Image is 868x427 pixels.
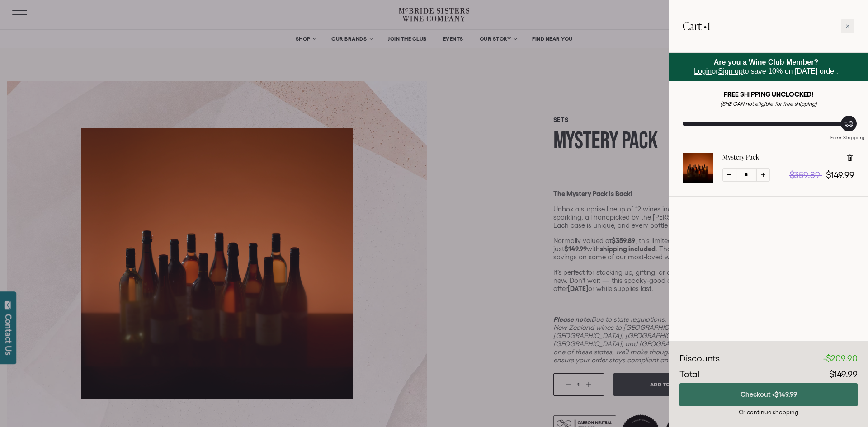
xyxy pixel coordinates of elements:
[714,58,819,66] strong: Are you a Wine Club Member?
[683,14,710,39] h2: Cart •
[826,353,858,363] span: $209.90
[679,408,858,417] div: Or continue shopping
[720,101,817,107] em: (SHE CAN not eligible for free shipping)
[707,19,710,33] span: 1
[718,67,743,75] a: Sign up
[679,383,858,406] button: Checkout •$149.99
[823,352,858,366] div: -
[722,153,759,162] a: Mystery Pack
[827,126,868,141] div: Free Shipping
[694,67,712,75] a: Login
[724,90,813,98] strong: FREE SHIPPING UNCLOCKED!
[683,175,713,185] a: Mystery Pack
[679,352,720,366] div: Discounts
[829,369,858,379] span: $149.99
[679,368,699,381] div: Total
[826,170,854,180] span: $149.99
[774,390,797,398] span: $149.99
[694,58,838,75] span: or to save 10% on [DATE] order.
[789,170,820,180] span: $359.89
